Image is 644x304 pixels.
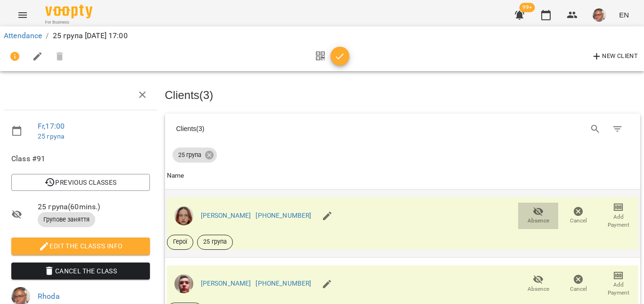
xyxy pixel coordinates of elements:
[558,203,598,229] button: Cancel
[45,19,92,25] span: For Business
[46,30,49,41] li: /
[201,279,251,287] a: [PERSON_NAME]
[38,132,64,140] a: 25 група
[19,177,142,188] span: Previous Classes
[167,170,184,181] div: Name
[4,30,640,41] nav: breadcrumb
[598,271,638,297] button: Add Payment
[174,274,193,293] img: a30dd18b8b62725b425937e4c668056e.png
[256,212,311,219] a: [PHONE_NUMBER]
[619,10,629,20] span: EN
[201,212,251,219] a: [PERSON_NAME]
[558,271,598,297] button: Cancel
[518,271,558,297] button: Absence
[174,206,193,225] img: 5069a814e4f91ed3cdf84d2747573f36.png
[584,118,607,140] button: Search
[520,3,535,12] span: 99+
[19,240,142,252] span: Edit the class's Info
[38,292,60,301] a: Rhoda
[167,238,193,246] span: Герої
[198,238,232,246] span: 25 група
[570,217,587,225] span: Cancel
[528,217,549,225] span: Absence
[165,89,641,101] h3: Clients ( 3 )
[167,170,639,181] span: Name
[19,265,142,277] span: Cancel the class
[167,170,184,181] div: Sort
[165,114,641,144] div: Table Toolbar
[38,122,65,131] a: Fr , 17:00
[604,213,633,229] span: Add Payment
[11,263,150,279] button: Cancel the class
[173,148,217,163] div: 25 група
[53,30,128,41] p: 25 група [DATE] 17:00
[256,279,311,287] a: [PHONE_NUMBER]
[598,203,638,229] button: Add Payment
[606,118,629,140] button: Filter
[45,5,92,18] img: Voopty Logo
[4,31,42,40] a: Attendance
[591,51,638,62] span: New Client
[11,153,150,164] span: Class #91
[528,285,549,293] span: Absence
[11,238,150,255] button: Edit the class's Info
[11,4,34,26] button: Menu
[173,151,207,159] span: 25 група
[38,201,150,213] span: 25 група ( 60 mins. )
[38,215,95,224] span: Групове заняття
[11,174,150,191] button: Previous Classes
[570,285,587,293] span: Cancel
[518,203,558,229] button: Absence
[604,281,633,297] span: Add Payment
[615,6,633,24] button: EN
[593,8,606,22] img: 506b4484e4e3c983820f65d61a8f4b66.jpg
[589,49,640,64] button: New Client
[176,124,395,133] div: Clients ( 3 )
